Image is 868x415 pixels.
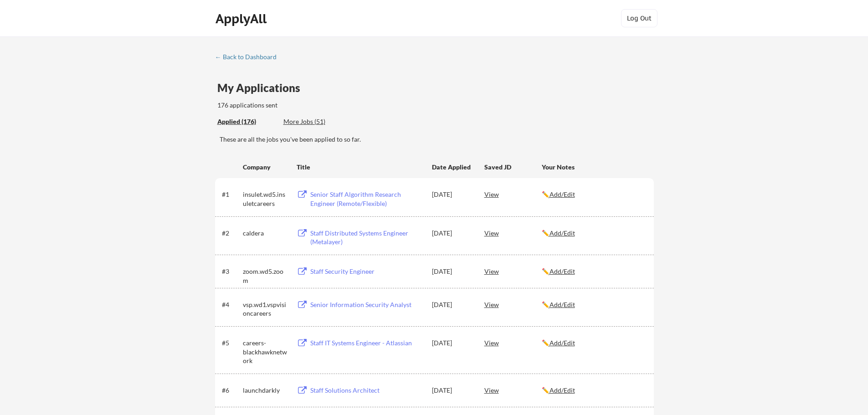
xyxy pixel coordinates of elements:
div: Staff Security Engineer [310,267,423,276]
div: ApplyAll [216,11,269,26]
div: Staff IT Systems Engineer - Atlassian [310,338,423,348]
div: ✏️ [542,267,646,276]
u: Add/Edit [550,301,575,308]
div: More Jobs (51) [283,117,350,126]
div: Your Notes [542,163,646,172]
div: Saved JD [484,159,542,175]
div: Date Applied [432,163,472,172]
div: caldera [243,229,288,238]
div: Applied (176) [217,117,277,126]
div: [DATE] [432,267,472,276]
div: Senior Information Security Analyst [310,300,423,309]
div: ← Back to Dashboard [215,54,283,60]
div: Staff Solutions Architect [310,386,423,395]
div: #4 [222,300,240,309]
div: #2 [222,229,240,238]
div: ✏️ [542,300,646,309]
div: Senior Staff Algorithm Research Engineer (Remote/Flexible) [310,190,423,208]
div: View [484,225,542,241]
div: View [484,263,542,279]
div: [DATE] [432,190,472,199]
div: [DATE] [432,229,472,238]
div: ✏️ [542,338,646,348]
u: Add/Edit [550,267,575,275]
div: These are all the jobs you've been applied to so far. [217,117,277,127]
div: View [484,334,542,351]
div: [DATE] [432,386,472,395]
button: Log Out [621,9,657,27]
div: View [484,186,542,202]
u: Add/Edit [550,339,575,347]
div: View [484,296,542,313]
div: launchdarkly [243,386,288,395]
div: Staff Distributed Systems Engineer (Metalayer) [310,229,423,246]
div: #3 [222,267,240,276]
a: ← Back to Dashboard [215,53,283,62]
div: #6 [222,386,240,395]
div: Company [243,163,288,172]
div: These are all the jobs you've been applied to so far. [220,135,654,144]
div: ✏️ [542,190,646,199]
div: insulet.wd5.insuletcareers [243,190,288,208]
div: ✏️ [542,386,646,395]
div: ✏️ [542,229,646,238]
u: Add/Edit [550,190,575,198]
div: [DATE] [432,338,472,348]
div: View [484,382,542,398]
div: vsp.wd1.vspvisioncareers [243,300,288,318]
div: My Applications [217,82,308,93]
div: #5 [222,338,240,348]
div: #1 [222,190,240,199]
div: These are job applications we think you'd be a good fit for, but couldn't apply you to automatica... [283,117,350,127]
div: zoom.wd5.zoom [243,267,288,285]
div: [DATE] [432,300,472,309]
div: Title [297,163,423,172]
div: 176 applications sent [217,101,394,110]
u: Add/Edit [550,229,575,237]
u: Add/Edit [550,386,575,394]
div: careers-blackhawknetwork [243,338,288,365]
